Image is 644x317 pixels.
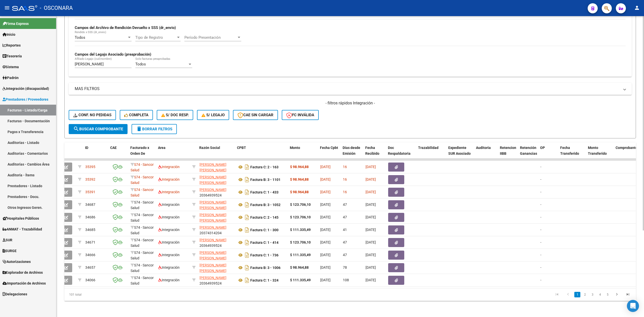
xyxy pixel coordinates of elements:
strong: $ 111.335,49 [290,278,311,282]
span: [PERSON_NAME] [PERSON_NAME] [199,251,226,260]
span: - OSCONARA [40,3,73,14]
i: Descargar documento [244,188,250,196]
span: S74 - Sancor Salud [131,263,154,273]
span: FC Inválida [286,113,314,117]
div: 20364939524 [199,187,233,197]
span: - [540,265,541,269]
span: Firma Express [3,21,29,26]
span: S74 - Sancor Salud [131,188,154,197]
span: Integración [158,165,180,169]
datatable-header-cell: CPBT [235,142,288,165]
strong: Factura C: 1 - 324 [250,278,278,282]
strong: Factura B: 3 - 1101 [250,178,280,182]
span: ID [85,146,88,150]
strong: $ 111.335,49 [290,228,311,232]
mat-icon: search [73,126,79,132]
span: Integración [158,228,180,232]
span: Integración (discapacidad) [3,86,49,91]
span: Fecha Recibido [365,146,379,155]
h4: - filtros rápidos Integración - [69,100,632,106]
mat-icon: delete [136,126,142,132]
strong: $ 123.706,10 [290,240,311,244]
span: Delegaciones [3,291,27,297]
mat-icon: person [634,5,640,11]
datatable-header-cell: Area [156,142,190,165]
datatable-header-cell: Fecha Transferido [558,142,586,165]
span: [DATE] [366,165,376,169]
a: 5 [605,292,611,297]
datatable-header-cell: Retencion IIBB [498,142,518,165]
span: Retención Ganancias [520,146,537,155]
button: Conf. no pedidas [69,110,116,120]
span: [PERSON_NAME] [199,276,226,280]
a: go to next page [612,292,622,297]
span: Monto Transferido [588,146,607,155]
span: Integración [158,190,180,194]
span: Integración [158,265,180,269]
datatable-header-cell: CAE [108,142,128,165]
strong: $ 111.335,49 [290,253,311,257]
strong: $ 123.706,10 [290,215,311,219]
span: Todos [75,35,85,40]
span: Reportes [3,43,21,48]
span: [PERSON_NAME] [199,238,226,242]
a: go to previous page [563,292,573,297]
span: Razón Social [199,146,220,150]
span: CAE [110,146,117,150]
datatable-header-cell: Retención Ganancias [518,142,538,165]
div: 101 total [64,288,178,301]
strong: Campos del Archivo de Rendición Devuelto x SSS (dr_envio) [75,25,176,30]
span: S74 - Sancor Salud [131,163,154,172]
span: Expediente SUR Asociado [448,146,471,155]
strong: Factura C: 1 - 300 [250,228,278,232]
a: 4 [597,292,603,297]
datatable-header-cell: Expediente SUR Asociado [446,142,474,165]
a: 1 [574,292,580,297]
div: 20330984822 [199,250,233,260]
span: Hospitales Públicos [3,216,39,221]
span: [PERSON_NAME] [PERSON_NAME] [199,175,226,185]
span: 34686 [85,215,95,219]
strong: Factura C: 1 - 433 [250,190,278,194]
span: Fecha Cpbt [320,146,338,150]
datatable-header-cell: OP [538,142,558,165]
span: [DATE] [320,190,331,194]
span: 34666 [85,253,95,257]
span: 16 [343,165,347,169]
span: [DATE] [366,278,376,282]
i: Descargar documento [244,251,250,259]
span: [PERSON_NAME] [PERSON_NAME] [199,263,226,273]
span: S74 - Sancor Salud [131,200,154,210]
span: S74 - Sancor Salud [131,225,154,235]
div: 20364939524 [199,275,233,286]
mat-panel-title: MAS FILTROS [75,86,620,92]
span: Monto [290,146,300,150]
li: page 5 [604,290,611,299]
span: [DATE] [320,165,331,169]
strong: $ 98.964,88 [290,165,309,169]
span: [DATE] [320,215,331,219]
datatable-header-cell: Auditoria [474,142,498,165]
span: Buscar Comprobante [73,127,123,131]
span: Trazabilidad [418,146,438,150]
span: [DATE] [366,240,376,244]
span: 108 [343,278,349,282]
span: CPBT [237,146,246,150]
strong: Factura C: 1 - 736 [250,253,278,257]
span: [PERSON_NAME] [PERSON_NAME] [199,163,226,172]
span: Borrar Filtros [136,127,172,131]
span: Conf. no pedidas [73,113,111,117]
datatable-header-cell: Fecha Cpbt [318,142,341,165]
span: 47 [343,215,347,219]
li: page 4 [596,290,604,299]
span: - [540,177,541,181]
span: Comprobante [616,146,637,150]
button: Buscar Comprobante [69,124,128,134]
span: [DATE] [366,215,376,219]
button: CAE SIN CARGAR [233,110,278,120]
mat-expansion-panel-header: MAS FILTROS [69,83,632,95]
span: [DATE] [366,265,376,269]
span: 41 [343,228,347,232]
span: [DATE] [366,228,376,232]
span: Todos [135,62,146,66]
